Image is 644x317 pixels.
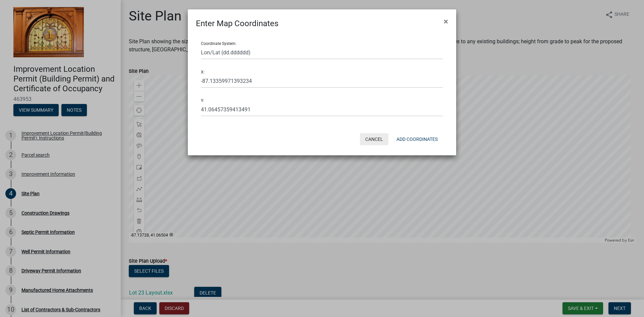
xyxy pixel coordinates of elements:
button: Cancel [360,133,388,145]
button: Add Coordinates [391,133,443,145]
span: × [444,17,448,26]
h4: Enter Map Coordinates [196,17,278,30]
button: Close [438,12,453,31]
select: Coordinate system [201,46,443,59]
